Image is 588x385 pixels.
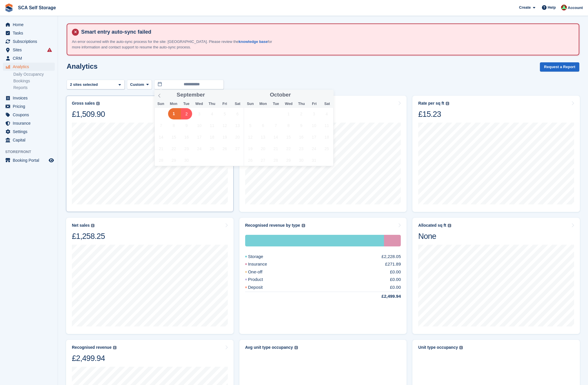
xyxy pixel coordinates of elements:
[3,136,55,144] a: menu
[308,131,320,143] span: October 17, 2025
[257,155,269,166] span: October 27, 2025
[91,224,94,227] img: icon-info-grey-7440780725fd019a000dd9b08b2336e03edf1995a4989e88bcd33f0948082b44.svg
[390,284,401,291] div: £0.00
[13,72,55,77] a: Daily Occupancy
[3,63,55,71] a: menu
[321,102,334,106] span: Sat
[245,143,256,154] span: October 19, 2025
[448,224,451,227] img: icon-info-grey-7440780725fd019a000dd9b08b2336e03edf1995a4989e88bcd33f0948082b44.svg
[181,120,192,131] span: September 9, 2025
[519,5,531,10] span: Create
[3,54,55,62] a: menu
[3,128,55,136] a: menu
[270,120,281,131] span: October 7, 2025
[245,155,256,166] span: October 26, 2025
[540,62,579,72] button: Request a Report
[113,346,116,349] img: icon-info-grey-7440780725fd019a000dd9b08b2336e03edf1995a4989e88bcd33f0948082b44.svg
[194,143,205,154] span: September 24, 2025
[257,120,269,131] span: October 6, 2025
[270,155,281,166] span: October 28, 2025
[180,102,193,106] span: Tue
[384,235,401,246] div: Insurance
[206,143,218,154] span: September 25, 2025
[155,120,167,131] span: September 7, 2025
[206,131,218,143] span: September 18, 2025
[296,155,307,166] span: October 30, 2025
[418,231,451,241] div: None
[418,101,444,106] div: Rate per sq ft
[194,120,205,131] span: September 10, 2025
[13,136,48,144] span: Capital
[245,131,256,143] span: October 12, 2025
[418,345,458,350] div: Unit type occupancy
[3,37,55,46] a: menu
[72,109,105,119] div: £1,509.90
[155,155,167,166] span: September 28, 2025
[206,108,218,119] span: September 4, 2025
[308,143,320,154] span: October 24, 2025
[13,119,48,127] span: Insurance
[321,108,332,119] span: October 4, 2025
[568,5,583,11] span: Account
[295,102,308,106] span: Thu
[72,345,112,350] div: Recognised revenue
[418,109,449,119] div: £15.23
[418,223,446,228] div: Allocated sq ft
[168,131,179,143] span: September 15, 2025
[385,261,401,268] div: £271.89
[3,46,55,54] a: menu
[231,102,244,106] span: Sat
[205,102,218,106] span: Thu
[47,48,52,52] i: Smart entry sync failures have occurred
[283,120,294,131] span: October 8, 2025
[219,131,230,143] span: September 19, 2025
[291,92,309,98] input: Year
[270,143,281,154] span: October 21, 2025
[245,276,277,283] div: Product
[270,102,282,106] span: Tue
[16,3,58,12] a: SCA Self Storage
[181,155,192,166] span: September 30, 2025
[390,276,401,283] div: £0.00
[390,269,401,275] div: £0.00
[296,120,307,131] span: October 9, 2025
[72,231,105,241] div: £1,258.25
[72,39,275,50] p: An error occurred with the auto-sync process for the site: [GEOGRAPHIC_DATA]. Please review the f...
[206,120,218,131] span: September 11, 2025
[194,131,205,143] span: September 17, 2025
[13,46,48,54] span: Sites
[13,111,48,119] span: Coupons
[168,155,179,166] span: September 29, 2025
[13,21,48,29] span: Home
[296,143,307,154] span: October 23, 2025
[13,54,48,62] span: CRM
[308,102,321,106] span: Fri
[296,108,307,119] span: October 2, 2025
[368,293,401,300] div: £2,499.94
[245,345,293,350] div: Avg unit type occupancy
[296,131,307,143] span: October 16, 2025
[3,29,55,37] a: menu
[219,108,230,119] span: September 5, 2025
[239,39,267,44] a: knowledge base
[282,102,295,106] span: Wed
[3,94,55,102] a: menu
[72,353,116,363] div: £2,499.94
[13,85,55,90] a: Reports
[245,120,256,131] span: October 5, 2025
[459,346,463,349] img: icon-info-grey-7440780725fd019a000dd9b08b2336e03edf1995a4989e88bcd33f0948082b44.svg
[13,78,55,84] a: Bookings
[302,224,305,227] img: icon-info-grey-7440780725fd019a000dd9b08b2336e03edf1995a4989e88bcd33f0948082b44.svg
[69,82,100,88] div: 2 sites selected
[283,108,294,119] span: October 1, 2025
[308,155,320,166] span: October 31, 2025
[257,143,269,154] span: October 20, 2025
[308,120,320,131] span: October 10, 2025
[13,37,48,46] span: Subscriptions
[232,108,243,119] span: September 6, 2025
[219,120,230,131] span: September 12, 2025
[13,94,48,102] span: Invoices
[5,3,13,12] img: stora-icon-8386f47178a22dfd0bd8f6a31ec36ba5ce8667c1dd55bd0f319d3a0aa187defe.svg
[382,253,401,260] div: £2,228.05
[283,131,294,143] span: October 15, 2025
